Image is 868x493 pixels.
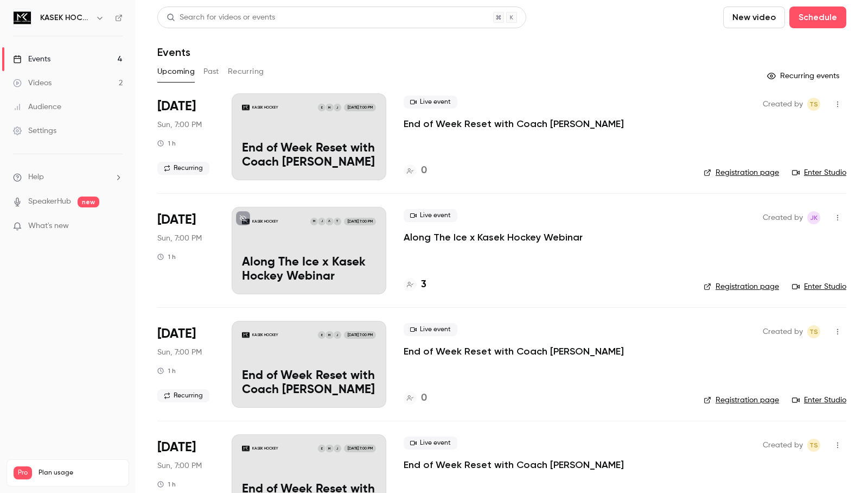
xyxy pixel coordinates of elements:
p: Along The Ice x Kasek Hockey Webinar [242,256,376,284]
span: Sun, 7:00 PM [157,119,202,130]
span: Live event [404,323,457,336]
a: SpeakerHub [28,196,71,207]
span: [DATE] [157,325,196,343]
span: [DATE] 7:00 PM [344,218,375,225]
div: Audience [13,102,61,112]
span: TS [809,439,818,452]
span: Live event [404,96,457,109]
h6: KASEK HOCKEY [40,12,91,23]
div: Search for videos or events [167,12,275,23]
span: Live event [404,437,457,450]
div: E [317,103,326,112]
a: Enter Studio [792,167,846,178]
a: End of Week Reset with Coach [PERSON_NAME] [404,345,624,358]
span: Thomas Sparico [807,98,820,111]
a: End of Week Reset with Coach EvangeliaKASEK HOCKEYJME[DATE] 7:00 PMEnd of Week Reset with Coach [... [232,93,386,180]
div: Videos [13,78,52,89]
span: Help [28,172,44,183]
span: Created by [763,439,803,452]
div: A [325,217,334,226]
span: Live event [404,209,457,222]
div: 1 h [157,366,176,375]
a: Along The Ice x Kasek Hockey WebinarKASEK HOCKEYTAJM[DATE] 7:00 PMAlong The Ice x Kasek Hockey We... [232,207,386,294]
a: Registration page [704,167,779,178]
span: Julian Kislin [807,211,820,224]
span: Created by [763,325,803,338]
img: End of Week Reset with Coach Evangelia [242,331,250,339]
p: KASEK HOCKEY [252,446,278,451]
a: End of Week Reset with Coach [PERSON_NAME] [404,117,624,130]
a: Registration page [704,395,779,406]
li: help-dropdown-opener [13,172,123,183]
span: [DATE] [157,439,196,456]
div: 1 h [157,480,176,489]
div: 1 h [157,139,176,148]
p: KASEK HOCKEY [252,219,278,224]
span: Sun, 7:00 PM [157,460,202,471]
button: Past [203,63,219,80]
span: Sun, 7:00 PM [157,347,202,358]
span: [DATE] 7:00 PM [344,104,375,111]
span: Thomas Sparico [807,325,820,338]
p: End of Week Reset with Coach [PERSON_NAME] [242,369,376,397]
a: 0 [404,391,427,406]
div: M [325,444,334,453]
span: [DATE] 7:00 PM [344,331,375,339]
a: End of Week Reset with Coach [PERSON_NAME] [404,458,624,471]
a: 0 [404,163,427,178]
p: End of Week Reset with Coach [PERSON_NAME] [242,142,376,170]
div: Settings [13,125,56,136]
img: End of Week Reset with Coach Evangelia [242,445,250,452]
button: Schedule [789,7,846,28]
div: M [310,217,318,226]
a: Enter Studio [792,395,846,406]
div: 1 h [157,252,176,261]
div: Oct 12 Sun, 7:00 PM (America/New York) [157,93,214,180]
span: Recurring [157,162,209,175]
span: Recurring [157,389,209,402]
span: Created by [763,211,803,224]
p: KASEK HOCKEY [252,105,278,110]
div: J [333,103,342,112]
h4: 0 [421,391,427,406]
span: Created by [763,98,803,111]
span: Thomas Sparico [807,439,820,452]
a: Registration page [704,281,779,292]
span: Plan usage [39,469,122,477]
span: [DATE] [157,211,196,229]
span: [DATE] 7:00 PM [344,445,375,452]
span: JK [810,211,818,224]
a: 3 [404,277,426,292]
span: TS [809,98,818,111]
span: TS [809,325,818,338]
div: E [317,331,326,339]
a: End of Week Reset with Coach EvangeliaKASEK HOCKEYJME[DATE] 7:00 PMEnd of Week Reset with Coach [... [232,321,386,408]
div: Oct 19 Sun, 7:00 PM (America/New York) [157,321,214,408]
div: J [317,217,326,226]
span: What's new [28,220,69,232]
div: J [333,331,342,339]
p: KASEK HOCKEY [252,332,278,338]
iframe: Noticeable Trigger [110,222,123,231]
h1: Events [157,46,190,59]
img: End of Week Reset with Coach Evangelia [242,104,250,111]
div: M [325,103,334,112]
h4: 0 [421,163,427,178]
span: Pro [14,466,32,479]
a: Along The Ice x Kasek Hockey Webinar [404,231,583,244]
span: [DATE] [157,98,196,115]
span: Sun, 7:00 PM [157,233,202,244]
button: Upcoming [157,63,195,80]
span: new [78,197,99,207]
a: Enter Studio [792,281,846,292]
div: T [333,217,342,226]
button: New video [723,7,785,28]
div: J [333,444,342,453]
div: Events [13,54,50,65]
h4: 3 [421,277,426,292]
div: M [325,331,334,339]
